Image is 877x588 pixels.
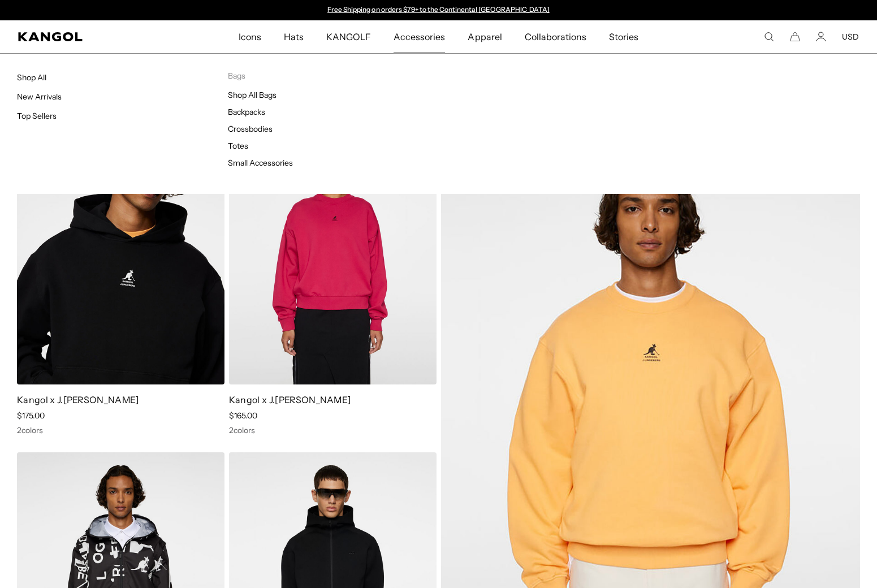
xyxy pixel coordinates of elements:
[17,124,224,384] img: Kangol x J.Lindeberg Roberto Hoodie
[322,6,555,15] slideshow-component: Announcement bar
[816,32,826,42] a: Account
[17,410,45,421] span: $175.00
[17,92,62,102] a: New Arrivals
[790,32,800,42] button: Cart
[764,32,774,42] summary: Search here
[468,20,502,53] span: Apparel
[456,20,513,53] a: Apparel
[229,394,351,405] a: Kangol x J.[PERSON_NAME]
[322,6,555,15] div: 1 of 2
[513,20,598,53] a: Collaborations
[382,20,456,53] a: Accessories
[17,111,57,121] a: Top Sellers
[17,425,224,435] div: 2 colors
[842,32,859,42] button: USD
[228,107,265,117] a: Backpacks
[229,425,437,435] div: 2 colors
[273,20,315,53] a: Hats
[228,124,273,134] a: Crossbodies
[17,394,139,405] a: Kangol x J.[PERSON_NAME]
[228,141,248,151] a: Totes
[228,90,277,100] a: Shop All Bags
[322,6,555,15] div: Announcement
[284,20,304,53] span: Hats
[609,20,638,53] span: Stories
[326,20,371,53] span: KANGOLF
[228,158,293,168] a: Small Accessories
[239,20,261,53] span: Icons
[18,32,157,41] a: Kangol
[229,124,437,384] img: Kangol x J.Lindeberg Sandie Sweatshirt
[327,5,550,14] a: Free Shipping on orders $79+ to the Continental [GEOGRAPHIC_DATA]
[227,20,273,53] a: Icons
[229,410,257,421] span: $165.00
[525,20,586,53] span: Collaborations
[394,20,445,53] span: Accessories
[17,72,46,83] a: Shop All
[228,71,439,81] p: Bags
[598,20,650,53] a: Stories
[315,20,382,53] a: KANGOLF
